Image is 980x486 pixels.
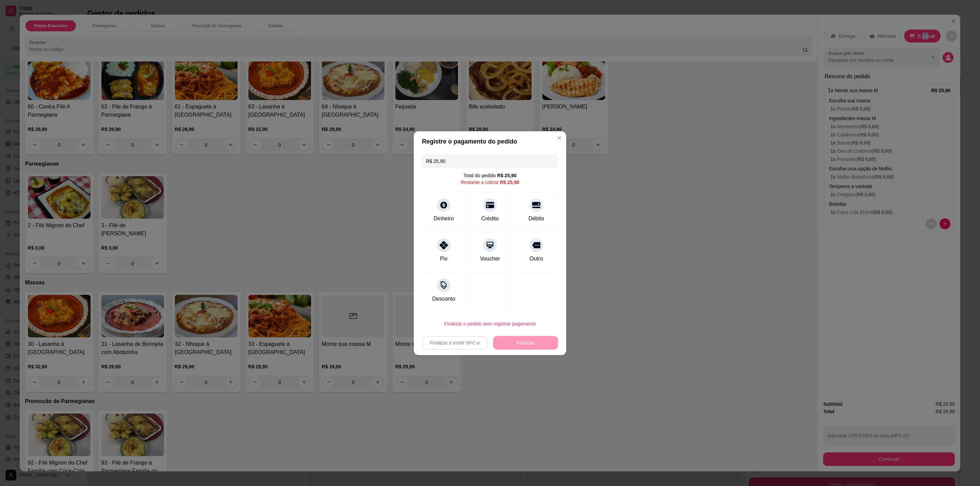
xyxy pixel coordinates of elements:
[463,172,517,179] div: Total do pedido
[500,179,519,186] div: R$ 25,90
[422,317,558,331] button: Finalizar o pedido sem registrar pagamento
[426,154,554,168] input: Ex.: hambúrguer de cordeiro
[432,295,455,303] div: Desconto
[497,172,517,179] div: R$ 25,90
[528,215,544,223] div: Débito
[414,131,566,152] header: Registre o pagamento do pedido
[434,215,454,223] div: Dinheiro
[481,215,499,223] div: Crédito
[461,179,519,186] div: Restante a cobrar
[440,255,447,263] div: Pix
[529,255,543,263] div: Outro
[554,133,565,144] button: Close
[480,255,500,263] div: Voucher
